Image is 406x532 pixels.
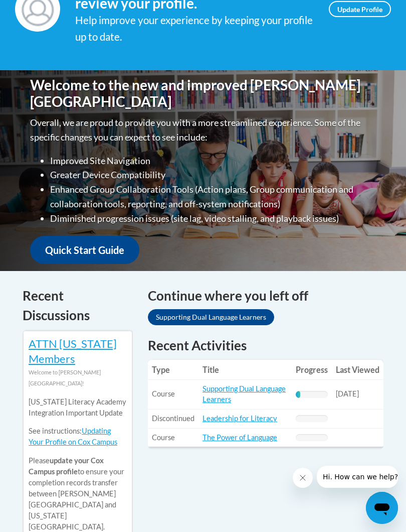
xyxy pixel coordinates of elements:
[332,360,383,380] th: Last Viewed
[29,456,104,476] b: update your Cox Campus profile
[30,115,376,145] p: Overall, we are proud to provide you with a more streamlined experience. Some of the specific cha...
[148,360,198,380] th: Type
[296,391,300,398] div: Progress, %
[366,492,398,524] iframe: Button to launch messaging window
[30,236,139,264] a: Quick Start Guide
[293,468,313,488] iframe: Close message
[29,367,127,389] div: Welcome to [PERSON_NAME][GEOGRAPHIC_DATA]!
[148,309,274,325] a: Supporting Dual Language Learners
[148,286,383,306] h4: Continue where you left off
[292,360,332,380] th: Progress
[152,433,175,442] span: Course
[50,154,376,168] li: Improved Site Navigation
[152,389,175,398] span: Course
[317,466,398,488] iframe: Message from company
[50,182,376,211] li: Enhanced Group Collaboration Tools (Action plans, Group communication and collaboration tools, re...
[29,426,127,448] p: See instructions:
[202,414,277,423] a: Leadership for Literacy
[329,1,391,17] a: Update Profile
[336,389,359,398] span: [DATE]
[202,433,277,442] a: The Power of Language
[50,211,376,226] li: Diminished progression issues (site lag, video stalling, and playback issues)
[50,168,376,182] li: Greater Device Compatibility
[148,336,383,354] h1: Recent Activities
[30,77,376,110] h1: Welcome to the new and improved [PERSON_NAME][GEOGRAPHIC_DATA]
[152,414,194,423] span: Discontinued
[202,384,286,404] a: Supporting Dual Language Learners
[29,337,117,366] a: ATTN [US_STATE] Members
[29,396,127,419] p: [US_STATE] Literacy Academy Integration Important Update
[75,12,314,45] div: Help improve your experience by keeping your profile up to date.
[23,286,133,325] h4: Recent Discussions
[198,360,292,380] th: Title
